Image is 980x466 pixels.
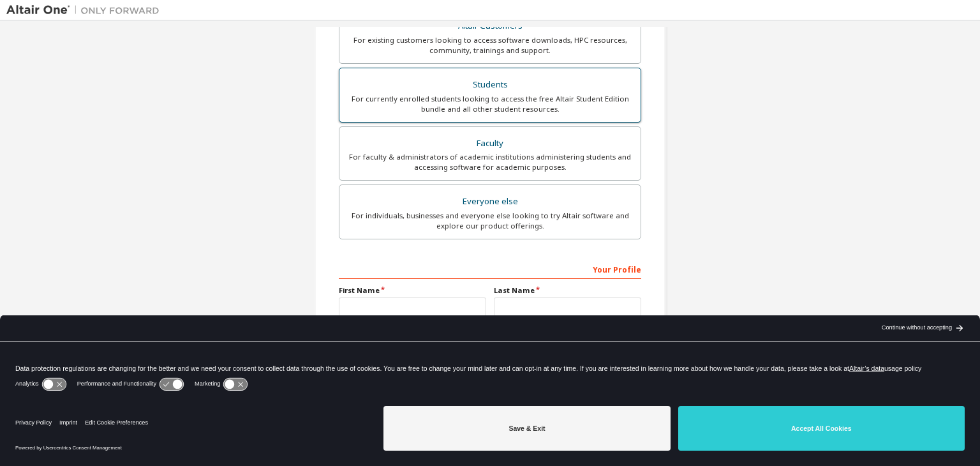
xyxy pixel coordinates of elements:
[339,259,641,279] div: Your Profile
[339,285,486,296] label: First Name
[347,211,633,231] div: For individuals, businesses and everyone else looking to try Altair software and explore our prod...
[347,35,633,56] div: For existing customers looking to access software downloads, HPC resources, community, trainings ...
[347,152,633,172] div: For faculty & administrators of academic institutions administering students and accessing softwa...
[347,76,633,94] div: Students
[347,193,633,211] div: Everyone else
[347,94,633,114] div: For currently enrolled students looking to access the free Altair Student Edition bundle and all ...
[6,4,166,17] img: Altair One
[494,285,641,296] label: Last Name
[347,135,633,153] div: Faculty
